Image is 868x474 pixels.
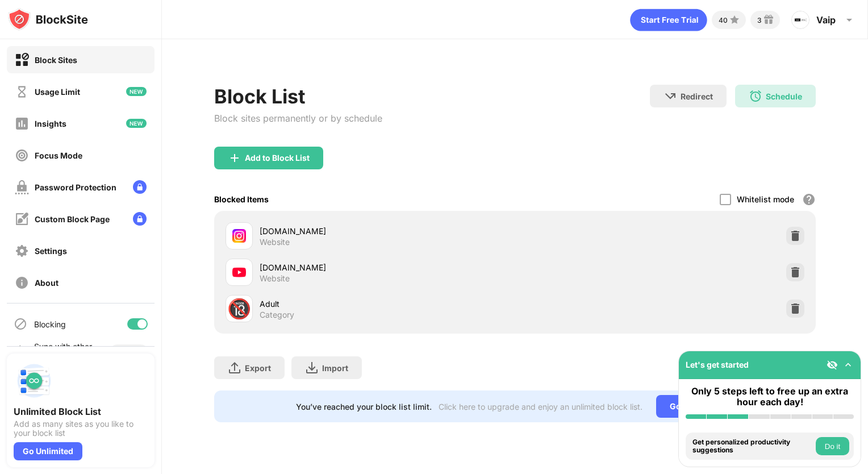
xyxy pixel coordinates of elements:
[35,87,80,97] div: Usage Limit
[35,214,110,224] div: Custom Block Page
[35,55,77,65] div: Block Sites
[719,16,728,24] div: 40
[34,342,93,361] div: Sync with other devices
[8,8,88,31] img: logo-blocksite.svg
[15,180,29,194] img: password-protection-off.svg
[439,402,642,411] div: Click here to upgrade and enjoy an unlimited block list.
[656,395,734,418] div: Go Unlimited
[14,360,55,401] img: push-block-list.svg
[686,386,854,408] div: Only 5 steps left to free up an extra hour each day!
[35,151,82,160] div: Focus Mode
[227,297,251,321] div: 🔞
[728,13,741,27] img: points-small.svg
[14,406,148,417] div: Unlimited Block List
[15,53,29,67] img: block-on.svg
[681,92,713,101] div: Redirect
[260,237,290,247] div: Website
[14,317,27,331] img: blocking-icon.svg
[126,119,147,128] img: new-icon.svg
[126,87,147,96] img: new-icon.svg
[816,437,849,455] button: Do it
[686,360,749,369] div: Let's get started
[133,180,147,194] img: lock-menu.svg
[766,92,802,101] div: Schedule
[15,117,29,131] img: insights-off.svg
[35,182,116,192] div: Password Protection
[35,278,59,288] div: About
[14,344,27,358] img: sync-icon.svg
[15,212,29,226] img: customize-block-page-off.svg
[15,244,29,258] img: settings-off.svg
[35,246,67,256] div: Settings
[737,194,794,204] div: Whitelist mode
[791,11,809,29] img: ACg8ocIBSlzw30K9VDuwlMIG3V5PVOJlaMC0mvOWiGGUohXOAhE4uaQ=s96-c
[630,9,707,31] div: animation
[34,319,66,329] div: Blocking
[232,265,246,279] img: favicons
[214,194,269,204] div: Blocked Items
[214,113,382,124] div: Block sites permanently or by schedule
[260,310,294,320] div: Category
[15,276,29,290] img: about-off.svg
[260,225,515,237] div: [DOMAIN_NAME]
[35,119,66,128] div: Insights
[232,229,246,243] img: favicons
[15,148,29,163] img: focus-off.svg
[842,359,854,371] img: omni-setup-toggle.svg
[296,402,432,411] div: You’ve reached your block list limit.
[15,85,29,99] img: time-usage-off.svg
[245,363,271,373] div: Export
[260,273,290,284] div: Website
[14,419,148,438] div: Add as many sites as you like to your block list
[827,359,838,371] img: eye-not-visible.svg
[14,442,82,460] div: Go Unlimited
[692,438,813,455] div: Get personalized productivity suggestions
[757,16,762,24] div: 3
[322,363,348,373] div: Import
[260,261,515,273] div: [DOMAIN_NAME]
[260,298,515,310] div: Adult
[816,14,836,26] div: Vaip
[245,153,310,163] div: Add to Block List
[133,212,147,226] img: lock-menu.svg
[762,13,775,27] img: reward-small.svg
[214,85,382,108] div: Block List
